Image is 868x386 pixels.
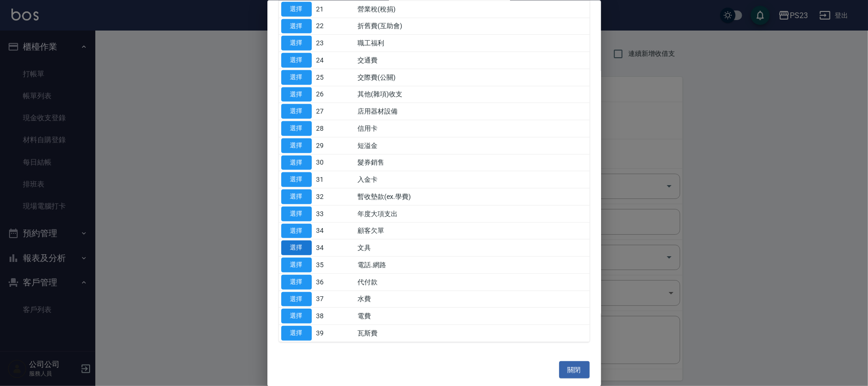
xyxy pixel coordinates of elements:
[314,52,356,69] td: 24
[355,120,589,137] td: 信用卡
[314,273,356,291] td: 36
[281,206,312,221] button: 選擇
[355,307,589,324] td: 電費
[314,34,356,52] td: 23
[559,361,590,378] button: 關閉
[314,324,356,342] td: 39
[281,274,312,289] button: 選擇
[355,324,589,342] td: 瓦斯費
[355,154,589,171] td: 髮券銷售
[281,19,312,33] button: 選擇
[314,205,356,222] td: 33
[355,137,589,154] td: 短溢金
[314,188,356,205] td: 32
[281,172,312,187] button: 選擇
[355,273,589,291] td: 代付款
[314,69,356,86] td: 25
[314,171,356,188] td: 31
[281,1,312,16] button: 選擇
[355,205,589,222] td: 年度大項支出
[355,52,589,69] td: 交通費
[314,291,356,308] td: 37
[281,138,312,153] button: 選擇
[281,240,312,255] button: 選擇
[314,0,356,18] td: 21
[314,86,356,103] td: 26
[314,256,356,273] td: 35
[355,69,589,86] td: 交際費(公關)
[355,86,589,103] td: 其他(雜項)收支
[281,155,312,170] button: 選擇
[314,222,356,240] td: 34
[355,256,589,273] td: 電話.網路
[281,258,312,272] button: 選擇
[355,103,589,120] td: 店用器材設備
[355,171,589,188] td: 入金卡
[314,239,356,256] td: 34
[355,34,589,52] td: 職工福利
[355,0,589,18] td: 營業稅(稅捐)
[314,307,356,324] td: 38
[355,239,589,256] td: 文具
[281,104,312,119] button: 選擇
[314,18,356,35] td: 22
[281,70,312,84] button: 選擇
[314,154,356,171] td: 30
[281,53,312,68] button: 選擇
[355,18,589,35] td: 折舊費(互助會)
[314,137,356,154] td: 29
[281,36,312,51] button: 選擇
[281,292,312,306] button: 選擇
[355,222,589,240] td: 顧客欠單
[281,326,312,341] button: 選擇
[281,309,312,323] button: 選擇
[281,189,312,204] button: 選擇
[314,103,356,120] td: 27
[314,120,356,137] td: 28
[281,121,312,136] button: 選擇
[355,188,589,205] td: 暫收墊款(ex.學費)
[281,223,312,238] button: 選擇
[355,291,589,308] td: 水費
[281,87,312,102] button: 選擇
